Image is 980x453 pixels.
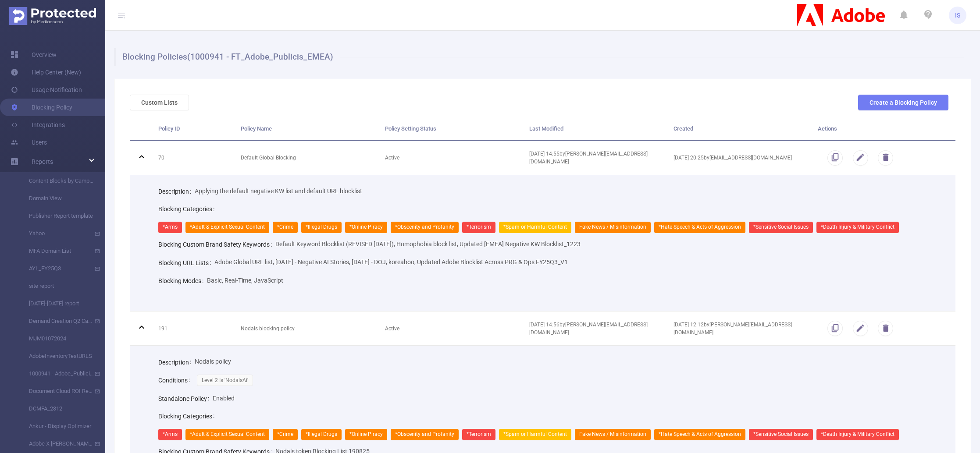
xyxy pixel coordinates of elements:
[345,429,387,440] span: *Online Piracy
[158,241,275,248] label: Blocking Custom Brand Safety Keywords
[130,99,189,106] a: Custom Lists
[158,188,195,195] label: Description
[18,330,95,347] a: MJM01072024
[11,81,82,99] a: Usage Notification
[345,222,387,233] span: *Online Piracy
[18,418,95,435] a: Ankur - Display Optimizer
[816,429,899,440] span: *Death Injury & Military Conflict
[234,141,378,175] td: Default Global Blocking
[158,429,182,440] span: *Arms
[185,222,269,233] span: *Adult & Explicit Sexual Content
[241,125,272,132] span: Policy Name
[9,7,96,25] img: Protected Media
[275,241,581,248] span: Default Keyword Blocklist (REVISED [DATE]), Homophobia block list, Updated [EMEA] Negative KW Blo...
[158,222,182,233] span: *Arms
[499,429,571,440] span: *Spam or Harmful Content
[158,277,207,284] label: Blocking Modes
[152,311,234,346] td: 191
[385,326,399,332] span: Active
[749,222,813,233] span: *Sensitive Social Issues
[818,125,837,132] span: Actions
[158,377,193,384] label: Conditions
[462,429,495,440] span: *Terrorism
[529,151,648,165] span: [DATE] 14:55 by [PERSON_NAME][EMAIL_ADDRESS][DOMAIN_NAME]
[18,207,95,225] a: Publisher Report template
[158,259,214,266] label: Blocking URL Lists
[273,429,298,440] span: *Crime
[18,312,95,330] a: Demand Creation Q2 Campaigns
[32,153,53,170] a: Reports
[18,382,95,400] a: Document Cloud ROI Report
[130,95,189,110] button: Custom Lists
[158,359,195,366] label: Description
[654,429,745,440] span: *Hate Speech & Acts of Aggression
[32,158,53,165] span: Reports
[462,222,495,233] span: *Terrorism
[18,190,95,207] a: Domain View
[385,125,436,132] span: Policy Setting Status
[955,7,960,24] span: IS
[158,205,218,212] label: Blocking Categories
[18,225,95,242] a: Yahoo
[575,429,651,440] span: Fake News / Misinformation
[674,322,792,336] span: [DATE] 12:12 by [PERSON_NAME][EMAIL_ADDRESS][DOMAIN_NAME]
[158,413,218,420] label: Blocking Categories
[158,125,180,132] span: Policy ID
[816,222,899,233] span: *Death Injury & Military Conflict
[18,277,95,295] a: site report
[11,99,72,116] a: Blocking Policy
[18,172,95,190] a: Content Blocks by Campaign
[18,400,95,418] a: DCMFA_2312
[391,222,459,233] span: *Obscenity and Profanity
[858,95,948,110] button: Create a Blocking Policy
[18,347,95,365] a: AdobeInventoryTestURLS
[11,116,65,134] a: Integrations
[18,242,95,260] a: MFA Domain List
[213,395,235,402] span: Enabled
[301,429,342,440] span: *Illegal Drugs
[18,260,95,277] a: AYL_FY25Q3
[749,429,813,440] span: *Sensitive Social Issues
[18,435,95,453] a: Adobe X [PERSON_NAME] PM Daily Report
[195,188,362,195] span: Applying the default negative KW list and default URL blocklist
[273,222,298,233] span: *Crime
[234,311,378,346] td: Nodals blocking policy
[11,46,57,64] a: Overview
[195,358,231,365] span: Nodals policy
[18,295,95,312] a: [DATE]-[DATE] report
[575,222,651,233] span: Fake News / Misinformation
[529,322,648,336] span: [DATE] 14:56 by [PERSON_NAME][EMAIL_ADDRESS][DOMAIN_NAME]
[114,48,964,66] h1: Blocking Policies (1000941 - FT_Adobe_Publicis_EMEA)
[152,141,234,175] td: 70
[158,395,213,402] label: Standalone Policy
[674,155,792,161] span: [DATE] 20:25 by [EMAIL_ADDRESS][DOMAIN_NAME]
[385,155,399,161] span: Active
[11,134,47,151] a: Users
[301,222,342,233] span: *Illegal Drugs
[18,365,95,382] a: 1000941 - Adobe_Publicis_EMEA_Misinformation
[654,222,745,233] span: *Hate Speech & Acts of Aggression
[185,429,269,440] span: *Adult & Explicit Sexual Content
[11,64,81,81] a: Help Center (New)
[391,429,459,440] span: *Obscenity and Profanity
[499,222,571,233] span: *Spam or Harmful Content
[529,125,563,132] span: Last Modified
[214,258,568,265] span: Adobe Global URL list, [DATE] - Negative AI Stories, [DATE] - DOJ, koreaboo, Updated Adobe Blockl...
[197,375,253,386] span: Level 2 Is 'NodalsAi'
[207,277,283,284] span: Basic, Real-Time, JavaScript
[674,125,693,132] span: Created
